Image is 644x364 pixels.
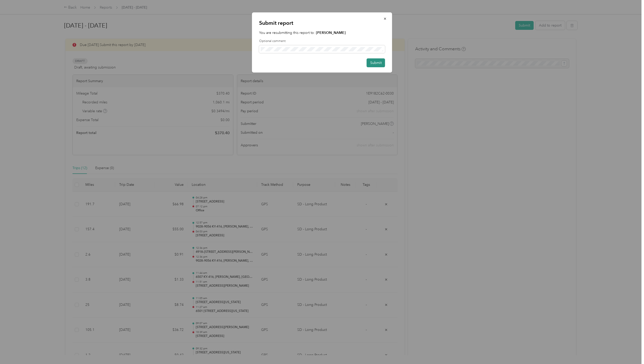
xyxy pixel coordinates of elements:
iframe: Everlance-gr Chat Button Frame [616,336,644,364]
label: Optional comment [259,39,385,43]
button: Submit [367,58,385,67]
p: You are resubmitting this report to: [259,30,385,35]
p: Submit report [259,19,385,27]
strong: [PERSON_NAME] [316,31,346,35]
